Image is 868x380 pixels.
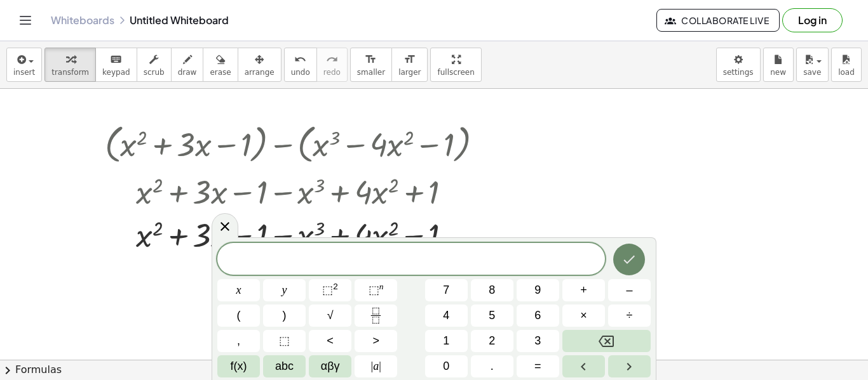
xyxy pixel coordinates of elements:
[443,307,449,324] span: 4
[178,68,197,77] span: draw
[562,305,605,327] button: Times
[350,48,392,82] button: format_sizesmaller
[580,307,587,324] span: ×
[6,48,42,82] button: insert
[263,279,306,301] button: y
[365,52,377,67] i: format_size
[291,68,310,77] span: undo
[309,305,351,327] button: Square root
[379,282,384,291] sup: n
[398,68,421,77] span: larger
[283,307,287,324] span: )
[321,358,340,375] span: αβγ
[284,48,317,82] button: undoundo
[371,358,381,375] span: a
[425,279,468,301] button: 7
[723,68,754,77] span: settings
[437,68,474,77] span: fullscreen
[217,330,260,352] button: ,
[369,284,379,296] span: ⬚
[294,52,306,67] i: undo
[171,48,204,82] button: draw
[217,305,260,327] button: (
[237,332,240,350] span: ,
[831,48,862,82] button: load
[217,355,260,377] button: Functions
[580,282,587,299] span: +
[237,307,241,324] span: (
[608,305,651,327] button: Divide
[263,305,306,327] button: )
[443,282,449,299] span: 7
[391,48,428,82] button: format_sizelarger
[275,358,294,375] span: abc
[263,355,306,377] button: Alphabet
[323,68,341,77] span: redo
[322,284,333,296] span: ⬚
[471,355,513,377] button: .
[355,355,397,377] button: Absolute value
[534,307,541,324] span: 6
[51,14,114,27] a: Whiteboards
[51,68,89,77] span: transform
[443,332,449,350] span: 1
[562,330,651,352] button: Backspace
[471,330,513,352] button: 2
[782,8,843,32] button: Log in
[770,68,786,77] span: new
[203,48,238,82] button: erase
[838,68,855,77] span: load
[626,282,632,299] span: –
[517,355,559,377] button: Equals
[137,48,172,82] button: scrub
[443,358,449,375] span: 0
[534,332,541,350] span: 3
[13,68,35,77] span: insert
[517,305,559,327] button: 6
[491,358,494,375] span: .
[44,48,96,82] button: transform
[327,332,334,350] span: <
[489,332,495,350] span: 2
[238,48,281,82] button: arrange
[309,330,351,352] button: Less than
[245,68,275,77] span: arrange
[316,48,348,82] button: redoredo
[102,68,130,77] span: keypad
[430,48,481,82] button: fullscreen
[355,330,397,352] button: Greater than
[15,10,36,30] button: Toggle navigation
[236,282,241,299] span: x
[309,279,351,301] button: Squared
[403,52,416,67] i: format_size
[517,330,559,352] button: 3
[489,282,495,299] span: 8
[608,279,651,301] button: Minus
[763,48,794,82] button: new
[217,279,260,301] button: x
[562,279,605,301] button: Plus
[95,48,137,82] button: keyboardkeypad
[716,48,761,82] button: settings
[279,332,290,350] span: ⬚
[357,68,385,77] span: smaller
[534,282,541,299] span: 9
[796,48,829,82] button: save
[309,355,351,377] button: Greek alphabet
[263,330,306,352] button: Placeholder
[355,305,397,327] button: Fraction
[656,9,780,32] button: Collaborate Live
[282,282,287,299] span: y
[534,358,541,375] span: =
[471,305,513,327] button: 5
[425,305,468,327] button: 4
[489,307,495,324] span: 5
[425,355,468,377] button: 0
[613,244,645,275] button: Done
[372,332,379,350] span: >
[667,15,769,26] span: Collaborate Live
[471,279,513,301] button: 8
[379,360,381,372] span: |
[371,360,374,372] span: |
[210,68,231,77] span: erase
